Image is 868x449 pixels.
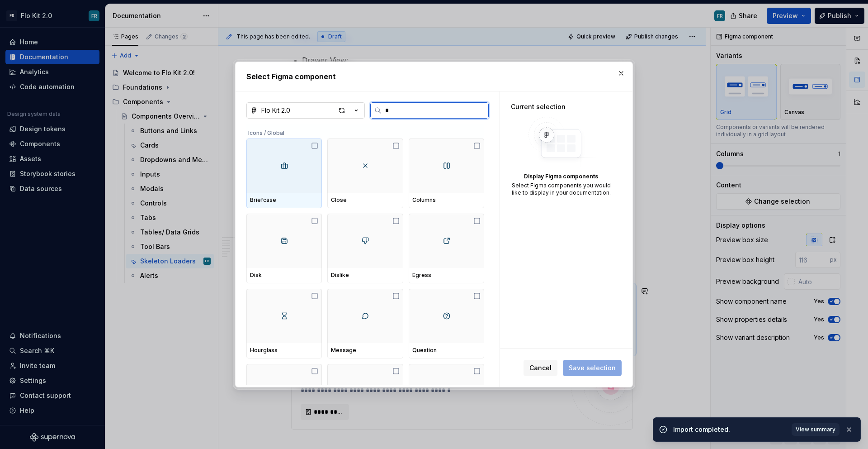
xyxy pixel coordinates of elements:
[331,272,399,279] div: Dislike
[524,360,557,376] button: Cancel
[246,124,484,139] div: Icons / Global
[412,272,481,279] div: Egress
[529,363,552,373] span: Cancel
[412,347,481,354] div: Question
[673,425,786,434] div: Import completed.
[511,182,611,196] div: Select Figma components you would like to display in your documentation.
[511,102,611,111] div: Current selection
[792,423,840,436] button: View summary
[511,173,611,180] div: Display Figma components
[250,196,318,204] div: Briefcase
[412,196,481,204] div: Columns
[246,71,622,82] h2: Select Figma component
[250,347,318,354] div: Hourglass
[331,347,399,354] div: Message
[796,426,835,433] span: View summary
[246,102,365,119] button: Flo Kit 2.0
[250,272,318,279] div: Disk
[331,196,399,204] div: Close
[261,106,290,115] div: Flo Kit 2.0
